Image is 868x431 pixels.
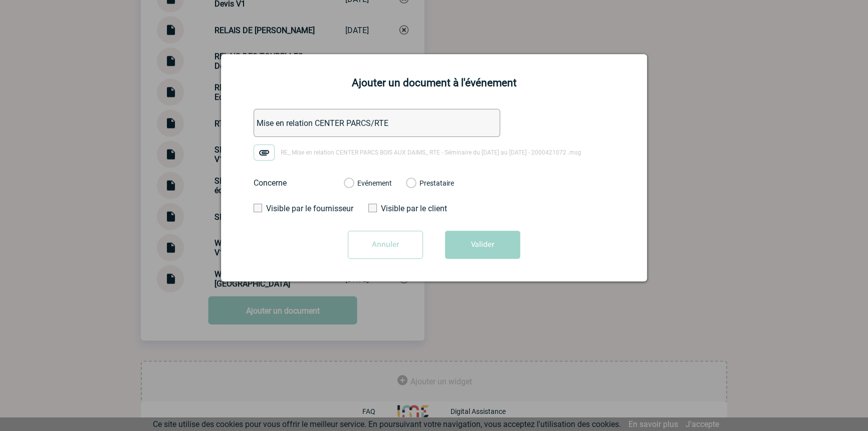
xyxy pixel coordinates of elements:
label: Concerne [254,178,334,188]
label: Evénement [344,179,353,188]
label: Prestataire [406,179,415,188]
label: Visible par le fournisseur [254,204,346,213]
h2: Ajouter un document à l'événement [234,77,634,89]
button: Valider [445,231,520,259]
span: RE_ Mise en relation CENTER PARCS BOIS AUX DAIMS_ RTE - Séminaire du [DATE] au [DATE] - 200042107... [281,149,581,156]
label: Visible par le client [368,204,461,213]
input: Désignation [254,109,500,137]
input: Annuler [348,231,423,259]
